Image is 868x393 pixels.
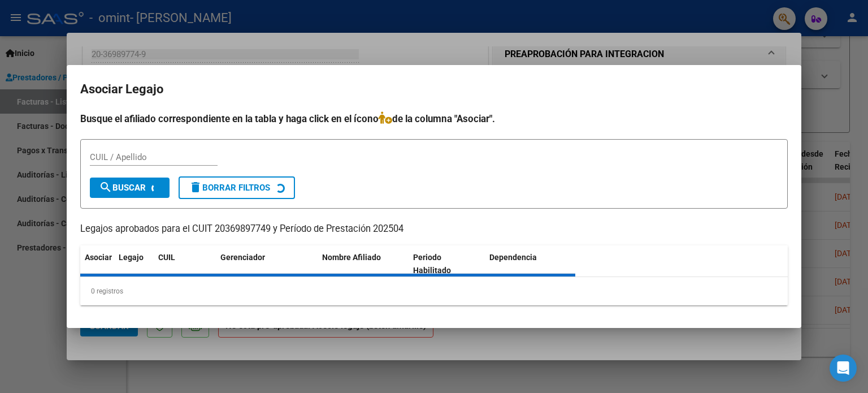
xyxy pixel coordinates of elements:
div: 0 registros [80,277,788,305]
span: Borrar Filtros [189,183,270,193]
span: Asociar [85,253,112,262]
h4: Busque el afiliado correspondiente en la tabla y haga click en el ícono de la columna "Asociar". [80,111,788,126]
datatable-header-cell: Dependencia [485,245,576,283]
button: Buscar [90,178,170,198]
mat-icon: delete [189,180,202,194]
datatable-header-cell: Legajo [114,245,154,283]
span: Dependencia [489,253,537,262]
span: Nombre Afiliado [322,253,381,262]
div: Open Intercom Messenger [830,355,857,382]
datatable-header-cell: Nombre Afiliado [318,245,409,283]
span: Buscar [99,183,146,193]
h2: Asociar Legajo [80,79,788,100]
datatable-header-cell: Periodo Habilitado [409,245,485,283]
datatable-header-cell: Gerenciador [216,245,318,283]
span: Gerenciador [220,253,265,262]
span: CUIL [158,253,175,262]
mat-icon: search [99,180,112,194]
datatable-header-cell: Asociar [80,245,114,283]
p: Legajos aprobados para el CUIT 20369897749 y Período de Prestación 202504 [80,222,788,236]
button: Borrar Filtros [179,176,295,199]
span: Periodo Habilitado [413,253,451,275]
datatable-header-cell: CUIL [154,245,216,283]
span: Legajo [119,253,144,262]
